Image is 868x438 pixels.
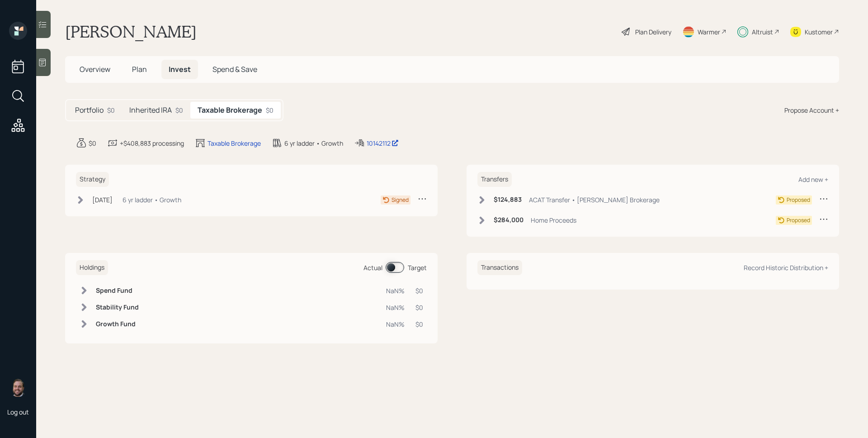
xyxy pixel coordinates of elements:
[415,286,423,295] div: $0
[477,260,522,275] h6: Transactions
[744,263,828,272] div: Record Historic Distribution +
[531,215,576,225] div: Home Proceeds
[415,319,423,329] div: $0
[494,196,522,204] h6: $124,883
[65,22,197,42] h1: [PERSON_NAME]
[529,195,660,205] div: ACAT Transfer • [PERSON_NAME] Brokerage
[208,138,261,148] div: Taxable Brokerage
[367,138,399,148] div: 10142112
[386,303,405,312] div: NaN%
[266,105,274,115] div: $0
[784,105,839,115] div: Propose Account +
[392,196,409,204] div: Signed
[635,27,671,37] div: Plan Delivery
[96,304,139,311] h6: Stability Fund
[787,196,810,204] div: Proposed
[363,263,382,272] div: Actual
[386,286,405,295] div: NaN%
[284,138,343,148] div: 6 yr ladder • Growth
[89,138,96,148] div: $0
[107,105,115,115] div: $0
[198,106,262,114] h5: Taxable Brokerage
[96,320,139,328] h6: Growth Fund
[415,303,423,312] div: $0
[798,175,828,184] div: Add new +
[477,172,512,187] h6: Transfers
[9,379,27,397] img: james-distasi-headshot.png
[408,263,427,272] div: Target
[80,64,110,74] span: Overview
[76,172,109,187] h6: Strategy
[175,105,183,115] div: $0
[386,319,405,329] div: NaN%
[212,64,257,74] span: Spend & Save
[805,27,833,37] div: Kustomer
[698,27,720,37] div: Warmer
[123,195,181,205] div: 6 yr ladder • Growth
[75,106,104,114] h5: Portfolio
[96,287,139,295] h6: Spend Fund
[92,195,113,205] div: [DATE]
[129,106,172,114] h5: Inherited IRA
[7,408,29,416] div: Log out
[132,64,147,74] span: Plan
[494,216,524,224] h6: $284,000
[120,138,184,148] div: +$408,883 processing
[169,64,191,74] span: Invest
[787,216,810,224] div: Proposed
[76,260,108,275] h6: Holdings
[752,27,773,37] div: Altruist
